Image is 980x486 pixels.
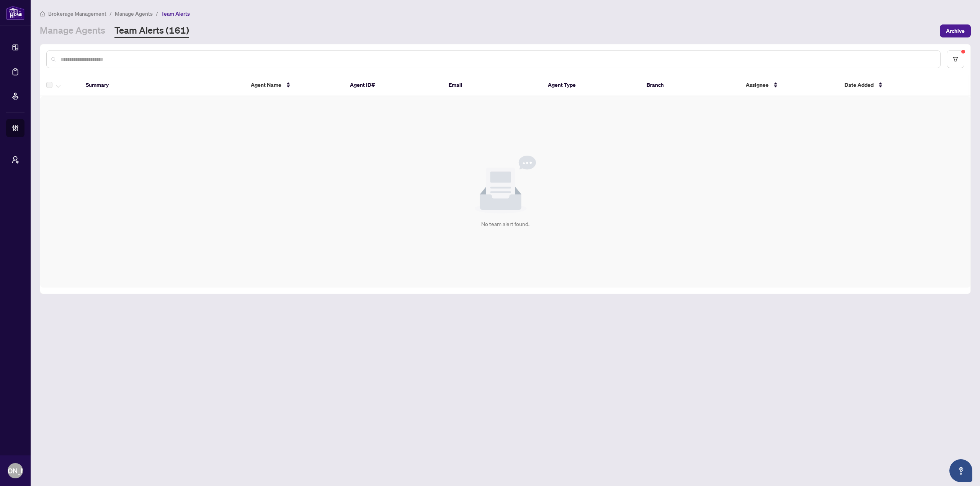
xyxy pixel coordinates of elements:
span: Agent Name [251,81,281,89]
button: Archive [940,24,971,37]
a: Team Alerts (161) [114,24,189,38]
th: Agent ID# [344,74,443,96]
span: Team Alerts [161,10,190,17]
th: Branch [640,74,740,96]
img: logo [6,6,24,20]
th: Assignee [740,74,839,96]
th: Summary [80,74,245,96]
li: / [156,9,158,18]
span: Brokerage Management [48,10,106,17]
a: Manage Agents [40,24,105,38]
span: Assignee [746,81,769,89]
button: Open asap [949,459,972,482]
span: Date Added [844,81,874,89]
span: Archive [946,25,965,37]
th: Date Added [838,74,957,96]
span: filter [953,57,958,62]
button: filter [947,50,964,68]
span: home [40,11,45,16]
div: No team alert found. [481,220,529,228]
th: Agent Name [245,74,344,96]
th: Email [443,74,542,96]
img: Null State Icon [475,156,536,214]
span: user-switch [11,156,19,164]
li: / [109,9,112,18]
th: Agent Type [542,74,641,96]
span: Manage Agents [115,10,153,17]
